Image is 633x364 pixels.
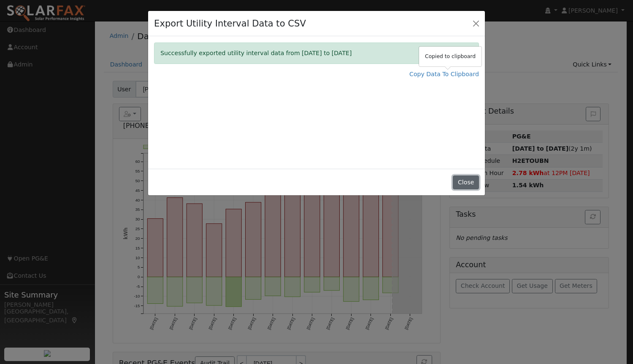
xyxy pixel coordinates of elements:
[470,17,482,29] button: Close
[154,43,479,64] div: Successfully exported utility interval data from [DATE] to [DATE]
[461,43,479,64] button: Close
[154,17,306,30] h4: Export Utility Interval Data to CSV
[453,175,479,190] button: Close
[409,70,479,79] a: Copy Data To Clipboard
[419,47,482,66] div: Copied to clipboard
